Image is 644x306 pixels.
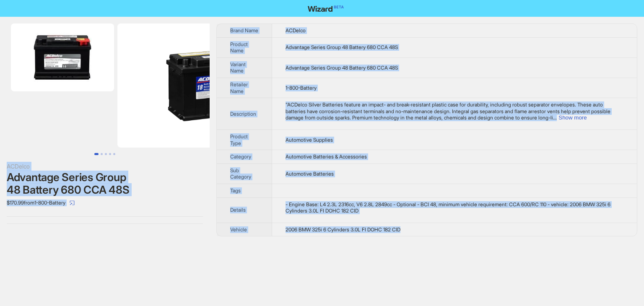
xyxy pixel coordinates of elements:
span: "ACDelco Silver Batteries feature an impact- and break-resistant plastic case for durability, inc... [286,101,610,121]
button: Go to slide 3 [105,153,107,155]
span: Automotive Batteries & Accessories [286,153,367,160]
div: "ACDelco Silver Batteries feature an impact- and break-resistant plastic case for durability, inc... [286,101,623,121]
span: Vehicle [230,226,247,233]
span: 2006 BMW 325i 6 Cylinders 3.0L FI DOHC 182 CID [286,226,400,233]
span: Advantage Series Group 48 Battery 680 CCA 48S [286,65,398,71]
span: select [70,200,75,205]
button: Go to slide 1 [94,153,99,155]
span: Brand Name [230,27,258,34]
span: Category [230,153,251,160]
img: Advantage Series Group 48 Battery 680 CCA 48S Advantage Series Group 48 Battery 680 CCA 48S image 2 [117,23,305,148]
button: Expand [558,114,587,121]
div: - Engine Base: L4 2.3L 2316cc, V6 2.8L 2849cc - Optional - BCI 48, minimum vehicle requirement: C... [286,201,623,214]
span: 1-800-Battery [286,85,317,91]
div: $170.99 from 1-800-Battery [7,196,203,210]
span: Sub Category [230,167,251,180]
div: ACDelco [7,162,203,171]
button: Go to slide 4 [109,153,111,155]
span: Retailer Name [230,81,248,94]
button: Go to slide 2 [101,153,103,155]
span: Tags [230,187,241,194]
span: Variant Name [230,61,246,74]
div: Advantage Series Group 48 Battery 680 CCA 48S [7,171,203,196]
img: Advantage Series Group 48 Battery 680 CCA 48S Advantage Series Group 48 Battery 680 CCA 48S image 1 [11,23,114,91]
span: ... [553,114,557,121]
span: Description [230,111,256,117]
span: Automotive Batteries [286,171,334,177]
button: Go to slide 5 [113,153,115,155]
span: Advantage Series Group 48 Battery 680 CCA 48S [286,44,398,50]
span: Product Name [230,41,248,54]
span: Details [230,207,246,213]
span: Automotive Supplies [286,137,333,143]
span: Product Type [230,133,248,146]
span: ACDelco [286,27,306,34]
